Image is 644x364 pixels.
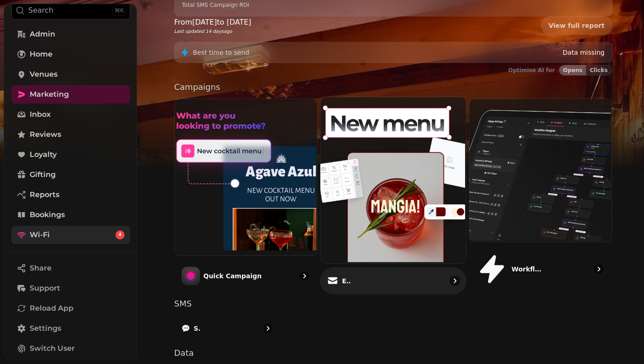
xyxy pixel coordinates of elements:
a: Inbox [11,105,130,124]
a: View full report [541,16,613,35]
p: SMS [194,324,200,333]
button: Search⌘K [11,1,130,20]
button: Switch User [11,339,130,358]
span: Inbox [30,109,51,120]
img: Email [319,96,465,262]
a: Marketing [11,85,130,104]
button: Reload App [11,299,130,317]
span: 4 [119,232,121,238]
span: Bookings [30,209,65,220]
a: Home [11,45,130,63]
p: SMS [174,300,613,308]
button: Clicks [586,65,612,75]
a: Gifting [11,166,130,184]
a: Workflows (beta)Workflows (beta) [469,99,613,292]
a: Venues [11,65,130,83]
span: Loyalty [30,149,57,160]
p: Last updated 14 days ago [174,28,251,35]
a: SMS [174,315,281,342]
a: Loyalty [11,146,130,164]
a: Admin [11,25,130,43]
svg: go to [594,265,603,274]
span: Share [30,263,52,274]
p: Email [342,276,351,285]
p: Workflows (beta) [512,265,542,274]
p: From [DATE] to [DATE] [174,17,251,28]
svg: go to [450,276,459,285]
p: Quick Campaign [204,271,262,281]
svg: go to [263,324,272,333]
img: Quick Campaign [174,98,317,255]
svg: go to [300,271,309,281]
span: Settings [30,323,61,334]
p: Best time to send [193,48,250,57]
p: Optimise AI for [508,67,555,74]
button: Share [11,259,130,277]
a: Quick CampaignQuick Campaign [174,99,318,292]
p: Search [28,5,53,16]
span: Support [30,283,60,294]
span: Wi-Fi [30,229,50,240]
span: Admin [30,29,55,40]
a: Bookings [11,206,130,224]
p: Total SMS Campaign ROI [182,1,249,9]
p: Data missing [563,48,605,57]
span: Switch User [30,343,75,354]
span: Reload App [30,303,73,314]
p: Campaigns [174,83,613,91]
span: Reviews [30,129,61,140]
a: Settings [11,319,130,338]
span: Clicks [590,68,607,73]
span: Reports [30,189,59,200]
button: Support [11,279,130,297]
div: ⌘K [112,5,126,16]
button: Opens [559,65,586,75]
img: Workflows (beta) [468,98,611,241]
a: Reports [11,186,130,204]
span: Marketing [30,89,69,100]
a: EmailEmail [320,97,466,294]
p: Data [174,349,613,357]
span: Venues [30,69,58,80]
a: Reviews [11,125,130,144]
span: Gifting [30,169,56,180]
a: Wi-Fi4 [11,226,130,244]
span: Opens [563,68,583,73]
span: Home [30,49,52,60]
